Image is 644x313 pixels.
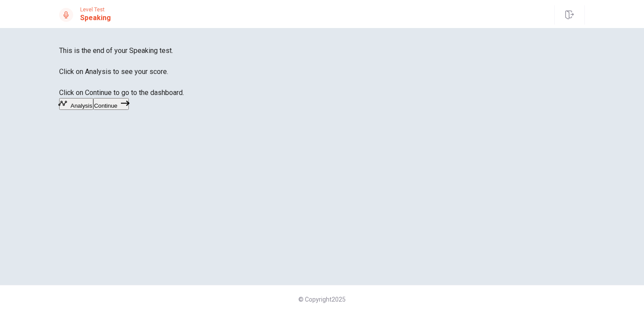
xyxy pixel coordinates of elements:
button: Continue [93,98,129,110]
span: Level Test [80,7,111,13]
span: This is the end of your Speaking test. Click on Analysis to see your score. Click on Continue to ... [59,46,184,97]
a: Analysis [59,101,93,109]
span: © Copyright 2025 [298,296,346,303]
a: Continue [93,101,129,109]
button: Analysis [59,98,93,110]
h1: Speaking [80,13,111,23]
